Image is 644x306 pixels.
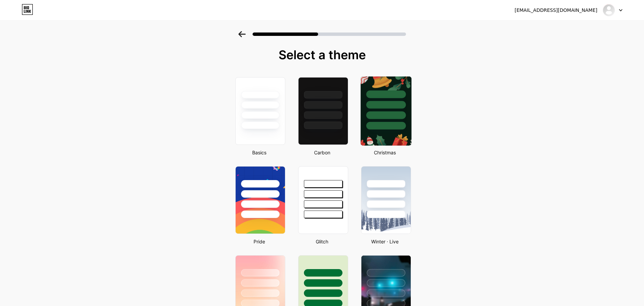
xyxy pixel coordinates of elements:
div: Winter · Live [359,238,411,245]
div: Basics [233,149,285,156]
div: [EMAIL_ADDRESS][DOMAIN_NAME] [515,7,597,14]
div: Pride [233,238,285,245]
div: Select a theme [233,48,412,62]
div: Christmas [359,149,411,156]
div: Glitch [296,238,348,245]
div: Carbon [296,149,348,156]
img: suongbayquan [602,4,615,17]
img: xmas-22.jpg [360,76,411,146]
